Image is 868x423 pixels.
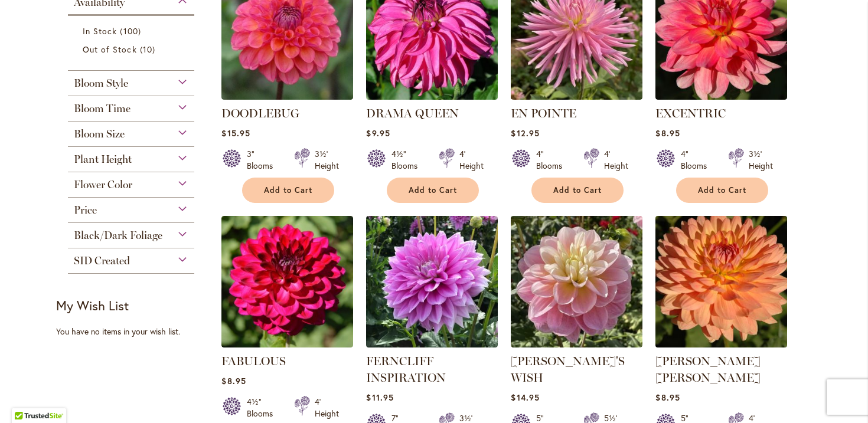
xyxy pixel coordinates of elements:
a: EXCENTRIC [655,106,726,120]
a: FABULOUS [221,339,353,350]
div: 4' Height [315,396,339,419]
span: $8.95 [655,392,680,403]
span: $12.95 [511,127,539,139]
span: Bloom Size [74,127,125,140]
span: Add to Cart [553,185,602,195]
div: 3½' Height [749,148,773,172]
a: Out of Stock 10 [83,43,182,55]
span: Price [74,204,97,217]
span: Add to Cart [264,185,312,195]
a: DOODLEBUG [221,106,299,120]
a: GABRIELLE MARIE [655,339,787,350]
div: 4' Height [459,148,484,172]
span: Plant Height [74,153,132,166]
a: DRAMA QUEEN [366,91,498,102]
button: Add to Cart [242,178,334,203]
a: DOODLEBUG [221,91,353,102]
span: Flower Color [74,178,132,191]
span: 100 [120,25,143,37]
span: SID Created [74,254,130,267]
span: Out of Stock [83,44,137,55]
a: Ferncliff Inspiration [366,339,498,350]
a: DRAMA QUEEN [366,106,459,120]
span: Black/Dark Foliage [74,229,162,242]
div: 4" Blooms [536,148,569,172]
a: EN POINTE [511,91,642,102]
span: $8.95 [655,127,680,139]
span: $9.95 [366,127,390,139]
span: 10 [140,43,158,55]
iframe: Launch Accessibility Center [9,381,42,414]
a: [PERSON_NAME] [PERSON_NAME] [655,354,761,385]
div: You have no items in your wish list. [56,326,214,337]
a: FERNCLIFF INSPIRATION [366,354,446,385]
span: $14.95 [511,392,539,403]
div: 3½' Height [315,148,339,172]
div: 4½" Blooms [391,148,425,172]
strong: My Wish List [56,297,129,314]
img: GABRIELLE MARIE [652,212,791,350]
span: Add to Cart [409,185,457,195]
img: Ferncliff Inspiration [366,216,498,347]
img: Gabbie's Wish [511,216,642,347]
div: 3" Blooms [247,148,280,172]
a: In Stock 100 [83,25,182,37]
span: In Stock [83,25,117,37]
span: $8.95 [221,375,246,386]
div: 4½" Blooms [247,396,280,419]
a: Gabbie's Wish [511,339,642,350]
a: EN POINTE [511,106,576,120]
div: 4" Blooms [681,148,714,172]
span: Bloom Style [74,77,128,90]
span: $11.95 [366,392,393,403]
a: [PERSON_NAME]'S WISH [511,354,625,385]
span: Bloom Time [74,102,130,115]
span: Add to Cart [698,185,746,195]
span: $15.95 [221,127,250,139]
a: EXCENTRIC [655,91,787,102]
button: Add to Cart [531,178,624,203]
button: Add to Cart [676,178,768,203]
img: FABULOUS [221,216,353,347]
a: FABULOUS [221,354,286,368]
div: 4' Height [604,148,628,172]
button: Add to Cart [387,178,479,203]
